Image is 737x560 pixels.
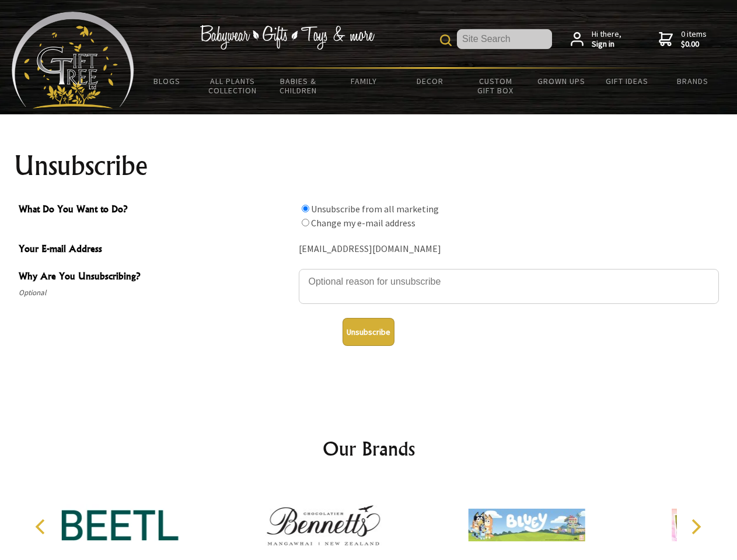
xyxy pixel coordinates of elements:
[19,202,293,219] span: What Do You Want to Do?
[299,269,719,304] textarea: Why Are You Unsubscribing?
[659,29,707,50] a: 0 items$0.00
[331,69,397,93] a: Family
[19,269,293,286] span: Why Are You Unsubscribing?
[29,514,55,540] button: Previous
[463,69,529,103] a: Custom Gift Box
[592,39,621,50] strong: Sign in
[592,29,621,50] span: Hi there,
[200,25,375,50] img: Babywear - Gifts - Toys & more
[12,12,134,108] img: Babyware - Gifts - Toys and more...
[200,69,266,103] a: All Plants Collection
[302,219,309,226] input: What Do You Want to Do?
[681,39,707,50] strong: $0.00
[311,203,439,215] label: Unsubscribe from all marketing
[23,435,714,463] h2: Our Brands
[19,286,293,300] span: Optional
[14,152,724,180] h1: Unsubscribe
[681,29,707,50] span: 0 items
[660,69,726,93] a: Brands
[571,29,621,50] a: Hi there,Sign in
[594,69,660,93] a: Gift Ideas
[266,69,331,103] a: Babies & Children
[457,29,552,49] input: Site Search
[343,318,394,346] button: Unsubscribe
[397,69,463,93] a: Decor
[311,217,415,229] label: Change my e-mail address
[19,242,293,258] span: Your E-mail Address
[299,240,719,258] div: [EMAIL_ADDRESS][DOMAIN_NAME]
[134,69,200,93] a: BLOGS
[683,514,708,540] button: Next
[440,34,452,46] img: product search
[528,69,594,93] a: Grown Ups
[302,205,309,212] input: What Do You Want to Do?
